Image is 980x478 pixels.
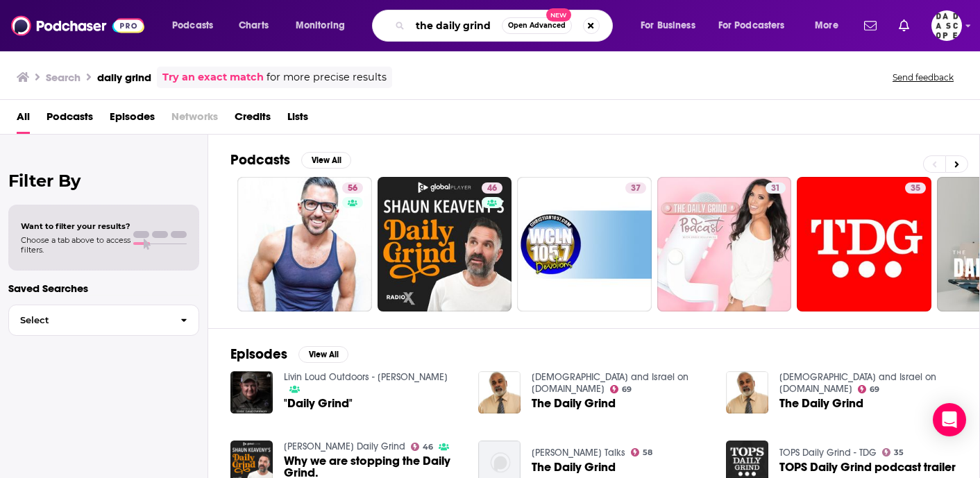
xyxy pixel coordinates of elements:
span: 46 [487,182,497,196]
input: Search podcasts, credits, & more... [410,15,502,37]
span: Podcasts [172,16,213,35]
a: Show notifications dropdown [893,14,915,37]
a: 35 [797,177,931,311]
a: Shaun Keaveny's Daily Grind [284,441,405,452]
span: More [815,16,838,35]
a: The Daily Grind [532,398,616,409]
a: "Daily Grind" [284,398,353,409]
span: 56 [348,182,357,196]
p: Saved Searches [8,282,199,295]
span: Select [9,316,169,325]
button: open menu [805,15,856,37]
span: for more precise results [267,69,387,85]
a: Episodes [110,105,155,134]
button: open menu [162,15,231,37]
span: 31 [771,182,780,196]
span: Want to filter your results? [21,221,130,231]
a: Charts [230,15,277,37]
a: 69 [858,385,880,393]
a: Livin Loud Outdoors - Buster Holzer [284,371,448,383]
img: The Daily Grind [478,371,521,413]
a: Richard Ellis Talks [532,447,625,459]
button: Select [8,305,199,336]
div: Open Intercom Messenger [933,403,966,436]
span: 46 [423,444,433,450]
a: EpisodesView All [230,345,348,363]
a: TOPS Daily Grind - TDG [779,447,877,459]
a: The Daily Grind [779,398,863,409]
span: Open Advanced [508,22,566,29]
button: open menu [631,15,713,37]
a: Try an exact match [162,69,264,85]
button: Send feedback [888,71,958,83]
h3: Search [46,71,81,84]
a: 46 [482,182,502,194]
h3: daily grind [97,71,151,84]
span: 69 [870,386,879,393]
a: 37 [517,177,652,311]
button: Show profile menu [931,10,962,41]
a: 35 [905,182,926,194]
span: 35 [911,182,920,196]
a: Credits [235,105,271,134]
span: For Podcasters [718,16,785,35]
a: 69 [610,385,632,393]
a: 37 [625,182,646,194]
h2: Podcasts [230,151,290,169]
img: User Profile [931,10,962,41]
a: Holy Scriptures and Israel on Oneplace.com [532,371,688,395]
a: 31 [766,182,786,194]
img: "Daily Grind" [230,371,273,413]
a: 31 [657,177,792,311]
span: New [546,8,571,22]
a: 35 [882,448,904,456]
a: 56 [237,177,372,311]
a: All [17,105,30,134]
span: For Business [641,16,695,35]
a: 46 [378,177,512,311]
a: Show notifications dropdown [859,14,882,37]
img: Podchaser - Follow, Share and Rate Podcasts [11,12,144,39]
h2: Filter By [8,171,199,191]
button: Open AdvancedNew [502,17,572,34]
span: Charts [239,16,269,35]
a: The Daily Grind [532,461,616,473]
span: 37 [631,182,641,196]
span: Choose a tab above to access filters. [21,235,130,255]
span: 58 [643,450,652,456]
button: View All [298,346,348,363]
span: Logged in as Dadascope2 [931,10,962,41]
a: 58 [631,448,653,456]
a: Podcasts [47,105,93,134]
button: open menu [286,15,363,37]
span: 69 [622,386,632,393]
span: 35 [894,450,904,456]
div: Search podcasts, credits, & more... [385,10,626,42]
a: PodcastsView All [230,151,351,169]
a: 56 [342,182,363,194]
a: 46 [411,443,434,451]
img: The Daily Grind [726,371,768,413]
button: open menu [709,15,805,37]
a: Lists [287,105,308,134]
button: View All [301,152,351,169]
span: Monitoring [296,16,345,35]
a: Holy Scriptures and Israel on Oneplace.com [779,371,936,395]
span: Networks [171,105,218,134]
h2: Episodes [230,345,287,363]
a: TOPS Daily Grind podcast trailer [779,461,956,473]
